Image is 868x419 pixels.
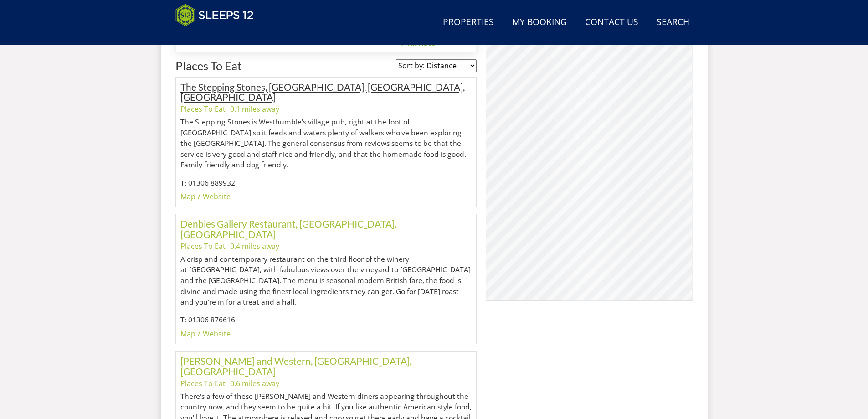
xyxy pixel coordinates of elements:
img: Sleeps 12 [175,4,254,26]
a: [PERSON_NAME] and Western, [GEOGRAPHIC_DATA], [GEOGRAPHIC_DATA] [180,355,411,377]
a: Contact Us [581,12,642,33]
a: Places To Eat [180,378,226,388]
a: Places To Eat [175,59,242,72]
li: 0.4 miles away [230,241,279,252]
p: The Stepping Stones is Westhumble's village pub, right at the foot of [GEOGRAPHIC_DATA] so it fee... [180,117,472,171]
a: The Stepping Stones, [GEOGRAPHIC_DATA], [GEOGRAPHIC_DATA], [GEOGRAPHIC_DATA] [180,81,465,103]
canvas: Map [486,5,692,300]
a: Places To Eat [180,104,226,114]
a: Search [653,12,693,33]
a: Website [203,191,231,202]
a: Denbies Gallery Restaurant, [GEOGRAPHIC_DATA], [GEOGRAPHIC_DATA] [180,218,396,240]
p: T: 01306 889932 [180,178,472,189]
iframe: Customer reviews powered by Trustpilot [171,32,267,40]
a: Places To Eat [180,241,226,251]
a: Map [180,191,195,202]
li: 0.1 miles away [230,103,279,114]
a: Properties [439,12,498,33]
li: 0.6 miles away [230,378,279,389]
a: Map [180,329,195,339]
p: T: 01306 876616 [180,315,472,326]
a: Website [203,329,231,339]
a: My Booking [508,12,570,33]
p: A crisp and contemporary restaurant on the third floor of the winery at [GEOGRAPHIC_DATA], with f... [180,254,472,308]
